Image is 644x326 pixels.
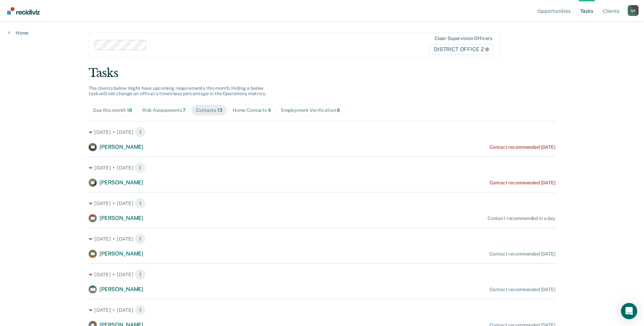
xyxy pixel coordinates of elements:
span: [PERSON_NAME] [99,250,143,257]
div: Open Intercom Messenger [621,303,637,319]
span: 7 [183,107,186,113]
span: [PERSON_NAME] [99,179,143,186]
div: Employment Verification [281,107,340,113]
span: [PERSON_NAME] [99,144,143,150]
div: [DATE] • [DATE] 1 [89,305,555,315]
div: Contact recommended [DATE] [490,251,555,257]
div: [DATE] • [DATE] 1 [89,162,555,173]
span: The clients below might have upcoming requirements this month. Hiding a below task will not chang... [89,85,266,97]
div: Due this month [93,107,132,113]
span: 1 [135,269,146,280]
div: [DATE] • [DATE] 1 [89,233,555,244]
div: A A [628,5,639,16]
span: 1 [135,233,146,244]
div: Tasks [89,66,555,80]
span: 1 [135,162,146,173]
a: Home [8,30,29,36]
div: Contact recommended [DATE] [490,180,555,186]
div: Contacts [196,107,222,113]
span: 4 [268,107,271,113]
span: 8 [337,107,340,113]
div: Contact recommended [DATE] [490,144,555,150]
div: Clear supervision officers [435,36,492,41]
span: 18 [127,107,132,113]
div: Contact recommended in a day [487,216,555,221]
div: [DATE] • [DATE] 1 [89,198,555,209]
span: DISTRICT OFFICE 2 [429,44,494,55]
div: Home Contacts [233,107,271,113]
span: [PERSON_NAME] [99,215,143,221]
span: [PERSON_NAME] [99,286,143,292]
div: [DATE] • [DATE] 1 [89,269,555,280]
span: 13 [217,107,222,113]
img: Recidiviz [7,7,40,15]
div: [DATE] • [DATE] 1 [89,127,555,138]
button: Profile dropdown button [628,5,639,16]
span: 1 [135,127,146,138]
div: Risk Assessments [142,107,186,113]
span: 1 [135,305,146,315]
span: 1 [135,198,146,209]
div: Contact recommended [DATE] [490,287,555,292]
